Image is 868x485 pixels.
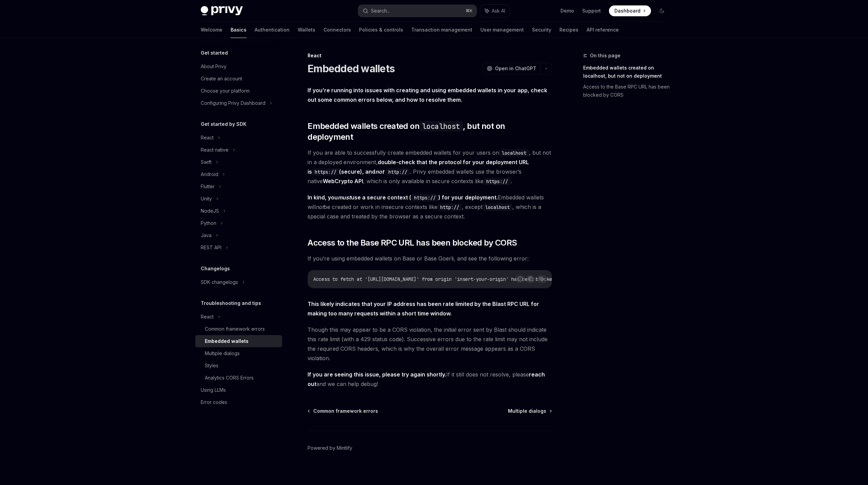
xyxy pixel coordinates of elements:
[308,148,552,186] span: If you are able to successfully create embedded wallets for your users on , but not in a deployed...
[437,203,462,211] code: http://
[532,22,551,38] a: Security
[508,408,546,414] span: Multiple dialogs
[201,195,212,203] div: Unity
[201,158,212,166] div: Swift
[201,120,246,128] h5: Get started by SDK
[656,5,667,16] button: Toggle dark mode
[480,22,524,38] a: User management
[195,85,282,97] a: Choose your platform
[359,22,403,38] a: Policies & controls
[338,194,351,201] em: must
[308,325,552,363] span: Though this may appear to be a CORS violation, the initial error sent by Blast should indicate th...
[201,87,250,95] div: Choose your platform
[201,75,242,83] div: Create an account
[308,445,352,451] a: Powered by Mintlify
[323,178,363,185] a: WebCrypto API
[195,323,282,335] a: Common framework errors
[313,408,378,414] span: Common framework errors
[201,146,229,154] div: React native
[516,274,525,283] button: Report incorrect code
[308,52,552,59] div: React
[587,22,619,38] a: API reference
[195,347,282,360] a: Multiple dialogs
[313,276,604,282] span: Access to fetch at '[URL][DOMAIN_NAME]' from origin 'insert-your-origin' has been blocked by CORS...
[308,408,378,414] a: Common framework errors
[201,182,215,191] div: Flutter
[195,60,282,73] a: About Privy
[201,170,218,178] div: Android
[499,149,529,157] code: localhost
[316,203,324,210] em: not
[201,386,226,394] div: Using LLMs
[231,22,246,38] a: Basics
[582,7,601,14] a: Support
[201,6,243,16] img: dark logo
[480,5,510,17] button: Ask AI
[308,62,395,75] h1: Embedded wallets
[201,134,214,142] div: React
[308,300,539,317] strong: This likely indicates that your IP address has been rate limited by the Blast RPC URL for making ...
[583,62,673,81] a: Embedded wallets created on localhost, but not on deployment
[495,65,536,72] span: Open in ChatGPT
[375,168,384,175] em: not
[201,398,227,406] div: Error codes
[308,237,517,248] span: Access to the Base RPC URL has been blocked by CORS
[201,49,228,57] h5: Get started
[201,99,265,107] div: Configuring Privy Dashboard
[205,362,218,370] div: Styles
[201,299,261,307] h5: Troubleshooting and tips
[466,8,473,14] span: ⌘ K
[419,121,463,132] code: localhost
[492,7,505,14] span: Ask AI
[205,374,254,382] div: Analytics CORS Errors
[371,7,390,15] div: Search...
[560,7,574,14] a: Demo
[323,22,351,38] a: Connectors
[205,349,240,357] div: Multiple dialogs
[527,274,535,283] button: Copy the contents from the code block
[201,278,238,286] div: SDK changelogs
[609,5,651,16] a: Dashboard
[201,313,214,321] div: React
[201,207,219,215] div: NodeJS
[308,194,498,201] strong: In kind, you use a secure context ( ) for your deployment.
[358,5,477,17] button: Search...⌘K
[201,231,212,239] div: Java
[312,168,339,176] code: https://
[583,81,673,100] a: Access to the Base RPC URL has been blocked by CORS
[614,7,640,14] span: Dashboard
[205,337,249,345] div: Embedded wallets
[255,22,290,38] a: Authentication
[308,121,552,142] span: Embedded wallets created on , but not on deployment
[559,22,578,38] a: Recipes
[201,22,222,38] a: Welcome
[308,193,552,221] span: Embedded wallets will be created or work in insecure contexts like , except , which is a special ...
[201,244,221,252] div: REST API
[386,168,410,176] code: http://
[482,63,540,74] button: Open in ChatGPT
[201,265,230,273] h5: Changelogs
[195,360,282,372] a: Styles
[201,62,226,71] div: About Privy
[195,335,282,347] a: Embedded wallets
[308,87,547,103] strong: If you’re running into issues with creating and using embedded wallets in your app, check out som...
[195,396,282,408] a: Error codes
[195,384,282,396] a: Using LLMs
[484,178,511,185] code: https://
[308,370,552,389] span: If it still does not resolve, please and we can help debug!
[298,22,315,38] a: Wallets
[537,274,546,283] button: Ask AI
[308,371,446,378] strong: If you are seeing this issue, please try again shortly.
[308,254,552,263] span: If you’re using embedded wallets on Base or Base Goerli, and see the following error:
[411,22,472,38] a: Transaction management
[195,73,282,85] a: Create an account
[205,325,265,333] div: Common framework errors
[201,219,216,227] div: Python
[508,408,551,414] a: Multiple dialogs
[482,203,512,211] code: localhost
[308,159,529,175] strong: double-check that the protocol for your deployment URL is (secure), and
[411,194,438,201] code: https://
[195,372,282,384] a: Analytics CORS Errors
[590,52,620,60] span: On this page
